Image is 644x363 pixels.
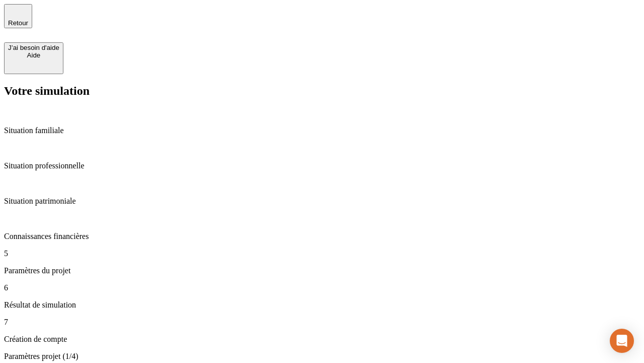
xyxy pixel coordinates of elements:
button: J’ai besoin d'aideAide [4,42,63,74]
p: Situation patrimoniale [4,197,640,206]
p: Situation familiale [4,126,640,135]
h2: Votre simulation [4,84,640,98]
p: Situation professionnelle [4,161,640,170]
button: Retour [4,4,32,28]
div: J’ai besoin d'aide [8,44,59,51]
p: Paramètres projet (1/4) [4,352,640,361]
p: 7 [4,318,640,327]
p: 5 [4,249,640,258]
span: Retour [8,19,28,27]
p: 6 [4,283,640,292]
p: Paramètres du projet [4,266,640,275]
div: Aide [8,51,59,59]
div: Open Intercom Messenger [610,329,634,353]
p: Résultat de simulation [4,300,640,310]
p: Création de compte [4,335,640,344]
p: Connaissances financières [4,232,640,241]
